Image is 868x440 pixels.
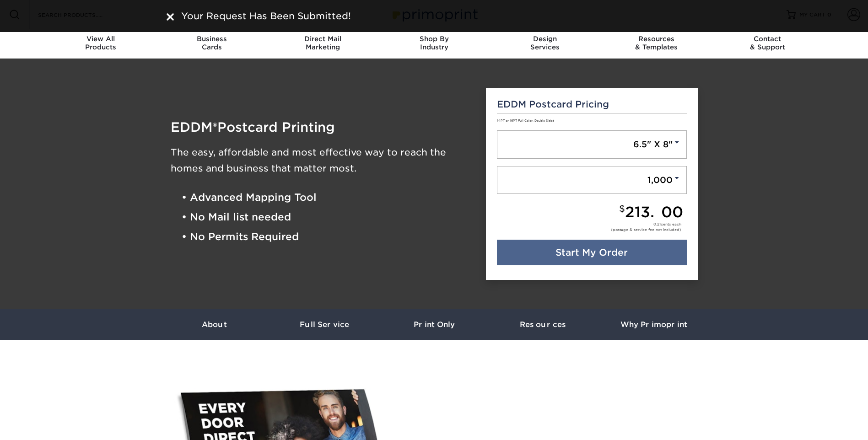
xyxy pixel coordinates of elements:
[490,35,601,51] div: Services
[490,29,601,59] a: DesignServices
[160,320,270,329] h3: About
[625,203,683,221] span: 213.00
[497,166,687,194] a: 1,000
[270,309,379,340] a: Full Service
[490,35,601,43] span: Design
[160,309,270,340] a: About
[156,35,267,51] div: Cards
[497,99,687,110] h5: EDDM Postcard Pricing
[601,35,712,51] div: & Templates
[379,309,489,340] a: Print Only
[712,35,823,43] span: Contact
[156,35,267,43] span: Business
[182,188,473,207] li: • Advanced Mapping Tool
[267,35,378,43] span: Direct Mail
[213,120,217,134] span: ®
[497,130,687,159] a: 6.5" X 8"
[653,222,661,226] span: 0.21
[619,204,625,214] small: $
[489,320,599,329] h3: Resources
[167,13,174,21] img: close
[599,309,709,340] a: Why Primoprint
[601,29,712,59] a: Resources& Templates
[270,320,379,329] h3: Full Service
[182,207,473,227] li: • No Mail list needed
[182,227,473,247] li: • No Permits Required
[181,11,351,21] span: Your Request Has Been Submitted!
[497,119,554,123] small: 14PT or 16PT Full Color, Double Sided
[497,240,687,265] a: Start My Order
[45,35,156,43] span: View All
[378,29,490,59] a: Shop ByIndustry
[489,309,599,340] a: Resources
[156,29,267,59] a: BusinessCards
[171,145,473,177] h3: The easy, affordable and most effective way to reach the homes and business that matter most.
[611,221,681,232] div: cents each (postage & service fee not included)
[45,35,156,51] div: Products
[267,35,378,51] div: Marketing
[267,29,378,59] a: Direct MailMarketing
[171,121,473,134] h1: EDDM Postcard Printing
[378,35,490,51] div: Industry
[378,35,490,43] span: Shop By
[379,320,489,329] h3: Print Only
[601,35,712,43] span: Resources
[712,35,823,51] div: & Support
[712,29,823,59] a: Contact& Support
[45,29,156,59] a: View AllProducts
[599,320,709,329] h3: Why Primoprint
